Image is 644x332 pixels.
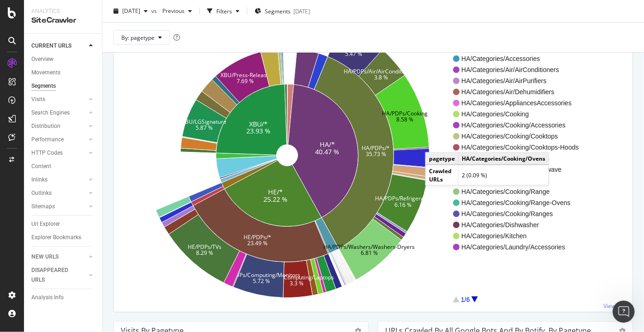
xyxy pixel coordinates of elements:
b: Sharing existing reports: [15,94,106,102]
img: Profile image for Customer Support [26,5,41,20]
a: DISAPPEARED URLS [31,266,86,285]
iframe: To enrich screen reader interactions, please activate Accessibility in Grammarly extension settings [613,301,635,323]
text: 8.58 % [397,115,414,123]
span: HA/Categories/Cooking/Accessories [461,121,578,130]
b: Email scheduling: [15,166,79,174]
li: Team members can also export reports as CSV files and share them directly if you don't have platf... [22,135,170,161]
a: View More [603,302,631,310]
a: CURRENT URLS [31,41,86,51]
a: Explorer Bookmarks [31,233,95,242]
div: HTTP Codes [31,148,63,158]
text: 23.49 % [247,239,268,247]
text: 25.22 % [264,195,288,204]
button: Scroll to bottom [84,221,100,236]
textarea: Message… [8,242,177,258]
text: XBU/LGSignature [182,118,227,126]
button: Previous [159,4,196,18]
text: 3.3 % [290,280,304,288]
span: HA/Categories/Cooking/Range-Ovens [461,198,578,207]
span: By: pagetype [121,33,155,41]
div: NEW URLS [31,252,59,262]
text: HE/PDPs/Computing/Laptops [259,273,334,281]
a: Distribution [31,121,86,131]
div: Analytics [31,7,95,15]
div: Yes! There are several ways team members can help you access reports in our platform:Sharing exis... [7,66,177,326]
div: Visits [31,95,45,104]
a: Movements [31,68,95,78]
div: New messages divider [7,58,177,58]
text: 35.73 % [366,150,386,158]
text: XBU/Press-Release [221,71,270,78]
span: HA/Categories/Laundry/Accessories [461,242,578,252]
div: Explorer Bookmarks [31,233,81,242]
td: pagetype [426,153,459,165]
span: HA/Categories/Air/AirConditioners [461,65,578,74]
li: They can schedule reports to be sent after crawls complete or at regular intervals [22,208,170,225]
h1: Customer Support [45,5,111,12]
a: Content [31,162,95,171]
div: CURRENT URLS [31,41,72,51]
td: 2 (0.09 %) [458,165,548,185]
span: vs [151,7,159,15]
text: 6.81 % [361,249,378,257]
text: HE/PDPs/Computing/Monitors [223,271,300,279]
li: If your team members have access to the same project, they can simply share the report link with you [22,108,170,133]
a: Overview [31,54,95,64]
span: Segments [265,7,291,15]
button: go back [6,4,24,21]
a: Performance [31,135,86,145]
text: HA/PDPs/Refrigerator [375,194,431,202]
text: XBU/* [249,120,268,128]
button: By: pagetype [113,30,170,45]
button: [DATE] [110,4,151,18]
div: Outlinks [31,188,52,198]
div: Performance [31,135,64,145]
span: HA/Categories/Cooking [461,109,578,119]
a: Search Engines [31,108,86,118]
div: [DATE] [293,7,310,15]
a: Visits [31,95,86,104]
text: 3.8 % [374,73,388,81]
text: 8.29 % [197,249,214,257]
div: Distribution [31,121,60,131]
button: Emoji picker [14,261,22,269]
button: Filters [203,4,243,18]
b: [PERSON_NAME][EMAIL_ADDRESS][PERSON_NAME][DOMAIN_NAME] [15,17,140,42]
span: HA/Categories/Cooking/Cooktops [461,132,578,141]
button: Home [161,4,179,21]
div: Customer Support says… [7,66,177,327]
div: Yes! There are several ways team members can help you access reports in our platform: [15,71,170,89]
td: Crawled URLs [426,165,459,185]
text: 23.93 % [246,127,270,135]
a: Outlinks [31,188,86,198]
text: HA/PDPs/Cooking [382,109,428,117]
div: Filters [216,7,232,15]
span: HA/Categories/Cooking/Cooktops-Hoods [461,143,578,152]
div: Overview [31,54,54,64]
div: DISAPPEARED URLS [31,266,78,285]
p: The team can also help [45,12,115,21]
text: HA/PDPs/* [362,144,390,152]
a: NEW URLS [31,252,86,262]
span: HA/Categories/Air/Dehumidifiers [461,87,578,97]
text: 5.87 % [196,124,213,132]
span: HA/Categories/Kitchen [461,231,578,241]
span: HA/Categories/AppliancesAccessories [461,98,578,108]
text: 7.69 % [237,77,254,85]
div: Movements [31,68,60,78]
div: Url Explorer [31,219,60,229]
div: Sitemaps [31,202,55,211]
a: Sitemaps [31,202,86,211]
text: HE/PDPs/* [244,233,271,241]
text: HE/PDPs/TVs [188,243,222,251]
span: Previous [159,7,185,15]
a: Analysis Info [31,293,95,302]
text: 5.72 % [253,278,270,285]
text: 6.16 % [395,201,412,209]
text: 5.47 % [345,50,362,58]
button: Send a message… [158,258,173,272]
div: 1/6 [461,295,470,304]
button: Segments[DATE] [251,4,314,18]
text: HA/PDPs/Washers/Washers-Dryers [324,243,415,251]
a: Inlinks [31,175,86,185]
